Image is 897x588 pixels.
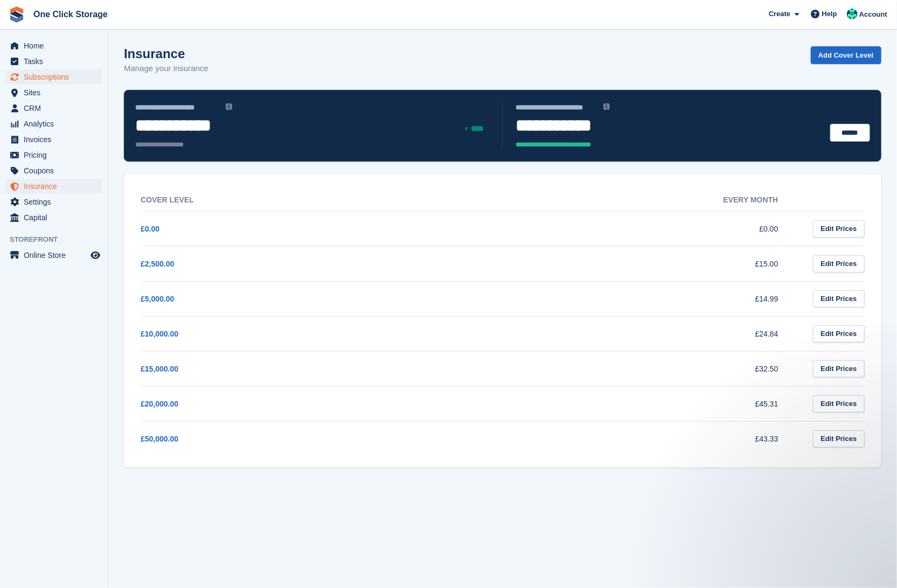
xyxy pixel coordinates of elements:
a: menu [5,148,102,163]
td: £24.84 [470,316,800,351]
span: Create [769,9,790,19]
img: icon-info-grey-7440780725fd019a000dd9b08b2336e03edf1995a4989e88bcd33f0948082b44.svg [603,103,610,110]
span: Insurance [24,179,88,194]
span: Subscriptions [24,69,88,85]
img: icon-info-grey-7440780725fd019a000dd9b08b2336e03edf1995a4989e88bcd33f0948082b44.svg [226,103,232,110]
a: menu [5,210,102,225]
a: Add Cover Level [811,46,881,64]
a: menu [5,38,102,53]
td: £43.33 [470,421,800,456]
span: Pricing [24,148,88,163]
a: menu [5,194,102,209]
a: menu [5,101,102,116]
span: Help [822,9,837,19]
a: menu [5,85,102,100]
a: Edit Prices [813,290,864,308]
span: Account [859,9,887,20]
a: Edit Prices [813,255,864,273]
span: Coupons [24,163,88,178]
a: £15,000.00 [141,365,178,373]
a: Edit Prices [813,395,864,413]
p: Manage your insurance [124,62,208,75]
span: Settings [24,194,88,209]
a: £0.00 [141,225,159,233]
span: Tasks [24,54,88,69]
span: Analytics [24,116,88,131]
a: Edit Prices [813,325,864,343]
a: menu [5,163,102,178]
a: £5,000.00 [141,295,174,303]
span: Storefront [10,234,107,245]
a: £10,000.00 [141,330,178,338]
a: Preview store [89,249,102,262]
a: menu [5,54,102,69]
span: Online Store [24,248,88,263]
a: menu [5,132,102,147]
a: One Click Storage [29,5,112,23]
td: £45.31 [470,386,800,421]
td: £15.00 [470,246,800,281]
a: menu [5,69,102,85]
a: £2,500.00 [141,260,174,268]
a: £50,000.00 [141,435,178,443]
td: £0.00 [470,211,800,246]
td: £14.99 [470,281,800,316]
span: Sites [24,85,88,100]
a: Edit Prices [813,360,864,378]
a: £20,000.00 [141,400,178,408]
a: menu [5,179,102,194]
h1: Insurance [124,46,208,61]
img: Katy Forster [847,9,858,19]
span: Home [24,38,88,53]
th: Cover Level [141,189,470,212]
a: menu [5,248,102,263]
th: Every month [470,189,800,212]
td: £32.50 [470,351,800,386]
a: Edit Prices [813,220,864,238]
span: CRM [24,101,88,116]
span: Capital [24,210,88,225]
a: Edit Prices [813,430,864,448]
img: stora-icon-8386f47178a22dfd0bd8f6a31ec36ba5ce8667c1dd55bd0f319d3a0aa187defe.svg [9,6,25,23]
a: menu [5,116,102,131]
span: Invoices [24,132,88,147]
